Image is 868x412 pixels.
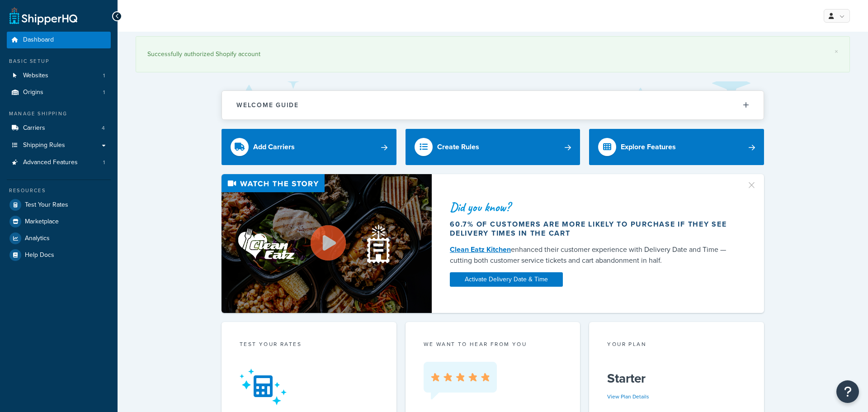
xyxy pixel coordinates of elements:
[7,32,111,48] a: Dashboard
[7,213,111,230] a: Marketplace
[253,141,295,153] div: Add Carriers
[424,340,562,348] p: we want to hear from you
[7,67,111,84] a: Websites1
[7,120,111,137] a: Carriers4
[406,129,580,165] a: Create Rules
[23,36,54,44] span: Dashboard
[23,124,45,132] span: Carriers
[25,251,54,259] span: Help Docs
[7,247,111,263] a: Help Docs
[7,197,111,213] a: Test Your Rates
[222,91,764,119] button: Welcome Guide
[7,154,111,171] a: Advanced Features1
[147,48,838,61] div: Successfully authorized Shopify account
[222,129,396,165] a: Add Carriers
[23,159,78,166] span: Advanced Features
[607,371,746,386] h5: Starter
[450,272,563,287] a: Activate Delivery Date & Time
[621,141,676,153] div: Explore Features
[607,340,746,350] div: Your Plan
[450,201,736,213] div: Did you know?
[450,244,736,266] div: enhanced their customer experience with Delivery Date and Time — cutting both customer service ti...
[102,124,105,132] span: 4
[7,110,111,118] div: Manage Shipping
[240,340,378,350] div: Test your rates
[7,57,111,65] div: Basic Setup
[7,84,111,101] li: Origins
[25,201,68,209] span: Test Your Rates
[589,129,764,165] a: Explore Features
[835,48,838,55] a: ×
[450,244,511,255] a: Clean Eatz Kitchen
[7,154,111,171] li: Advanced Features
[25,218,59,226] span: Marketplace
[7,230,111,246] a: Analytics
[7,137,111,154] a: Shipping Rules
[103,159,105,166] span: 1
[7,120,111,137] li: Carriers
[103,72,105,80] span: 1
[23,142,65,149] span: Shipping Rules
[836,380,859,403] button: Open Resource Center
[437,141,479,153] div: Create Rules
[607,393,649,401] a: View Plan Details
[236,102,299,109] h2: Welcome Guide
[7,187,111,194] div: Resources
[23,72,48,80] span: Websites
[222,174,432,313] img: Video thumbnail
[450,220,736,238] div: 60.7% of customers are more likely to purchase if they see delivery times in the cart
[7,67,111,84] li: Websites
[23,89,43,96] span: Origins
[25,235,50,242] span: Analytics
[7,84,111,101] a: Origins1
[103,89,105,96] span: 1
